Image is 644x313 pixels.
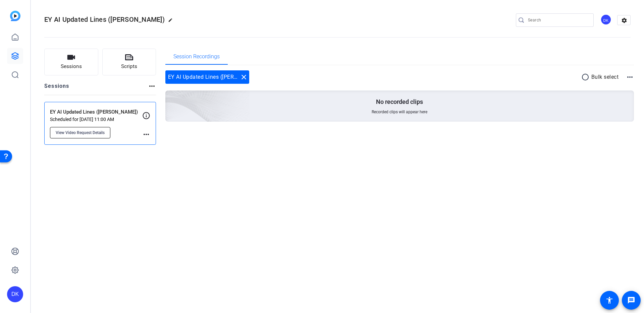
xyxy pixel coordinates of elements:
ngx-avatar: Drew Keogh [600,14,612,26]
mat-icon: close [240,73,248,81]
mat-icon: more_horiz [626,73,634,81]
mat-icon: more_horiz [142,130,150,138]
button: Scripts [102,49,156,75]
button: View Video Request Details [50,127,110,138]
span: EY AI Updated Lines ([PERSON_NAME]) [44,15,165,23]
mat-icon: edit [168,18,176,26]
span: Recorded clips will appear here [372,109,427,115]
mat-icon: settings [618,15,631,25]
div: DK [600,14,611,25]
div: DK [7,286,23,302]
h2: Sessions [44,82,69,95]
span: Sessions [61,63,82,70]
input: Search [528,16,588,24]
p: Scheduled for [DATE] 11:00 AM [50,117,142,122]
p: No recorded clips [376,98,423,106]
button: Sessions [44,49,98,75]
mat-icon: message [627,296,635,304]
p: Bulk select [591,73,619,81]
img: embarkstudio-empty-session.png [90,24,250,170]
p: EY AI Updated Lines ([PERSON_NAME]) [50,108,142,116]
mat-icon: more_horiz [148,82,156,90]
span: Session Recordings [173,54,220,59]
span: View Video Request Details [56,130,105,135]
span: Scripts [121,63,137,70]
div: EY AI Updated Lines ([PERSON_NAME]) [165,70,249,84]
mat-icon: accessibility [605,296,613,304]
mat-icon: radio_button_unchecked [581,73,591,81]
img: blue-gradient.svg [10,11,20,21]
